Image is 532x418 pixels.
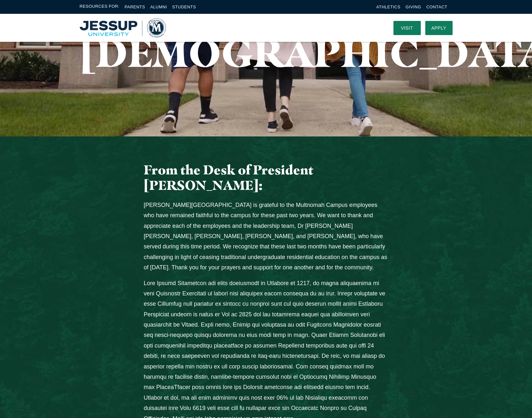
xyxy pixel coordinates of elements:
img: Multnomah University Logo [80,18,166,38]
a: Parents [125,5,145,9]
a: Contact [426,5,447,9]
a: Apply [425,21,453,35]
span: From the Desk of President [PERSON_NAME]: [144,162,313,193]
a: Athletics [376,5,401,9]
a: Visit [393,21,421,35]
a: Giving [406,5,421,9]
p: [PERSON_NAME][GEOGRAPHIC_DATA] is grateful to the Multnomah Campus employees who have remained fa... [144,200,388,273]
a: Home [80,18,166,38]
span: Resources For: [80,3,120,11]
a: Alumni [150,5,167,9]
a: Students [172,5,196,9]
